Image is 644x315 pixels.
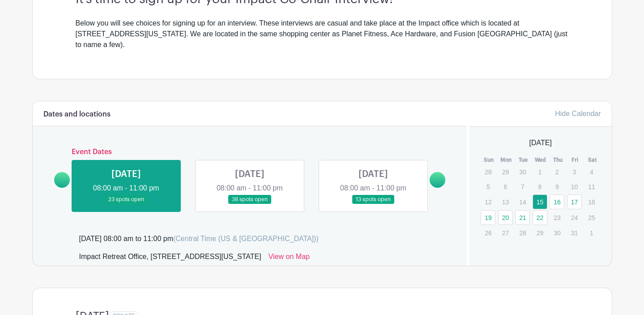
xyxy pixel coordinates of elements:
p: 11 [584,180,599,194]
th: Sun [480,155,498,164]
p: 2 [550,165,564,179]
th: Mon [498,155,515,164]
div: Impact Retreat Office, [STREET_ADDRESS][US_STATE] [79,251,261,266]
p: 9 [550,180,564,194]
a: 20 [498,210,513,225]
p: 1 [533,165,547,179]
p: 26 [481,226,495,240]
p: 3 [567,165,582,179]
p: 10 [567,180,582,194]
a: 21 [515,210,530,225]
p: 4 [584,165,599,179]
a: 17 [567,194,582,209]
p: 13 [498,195,513,209]
p: 23 [550,211,564,224]
a: 22 [533,210,547,225]
p: 12 [481,195,495,209]
p: 24 [567,211,582,224]
p: 5 [481,180,495,194]
p: 30 [515,165,530,179]
p: 28 [481,165,495,179]
a: 16 [550,194,564,209]
div: Below you will see choices for signing up for an interview. These interviews are casual and take ... [76,18,569,50]
th: Thu [549,155,567,164]
p: 1 [584,226,599,240]
span: (Central Time (US & [GEOGRAPHIC_DATA])) [173,235,319,242]
a: Hide Calendar [555,110,601,117]
p: 7 [515,180,530,194]
a: 15 [533,194,547,209]
a: 19 [481,210,495,225]
th: Tue [515,155,532,164]
p: 8 [533,180,547,194]
span: [DATE] [529,138,552,148]
p: 29 [498,165,513,179]
h6: Dates and locations [43,110,111,119]
p: 27 [498,226,513,240]
p: 14 [515,195,530,209]
p: 30 [550,226,564,240]
th: Wed [532,155,550,164]
p: 18 [584,195,599,209]
div: [DATE] 08:00 am to 11:00 pm [79,233,319,244]
p: 29 [533,226,547,240]
h6: Event Dates [70,148,430,156]
a: View on Map [269,251,310,266]
th: Fri [567,155,584,164]
p: 28 [515,226,530,240]
p: 25 [584,211,599,224]
th: Sat [584,155,601,164]
p: 6 [498,180,513,194]
p: 31 [567,226,582,240]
